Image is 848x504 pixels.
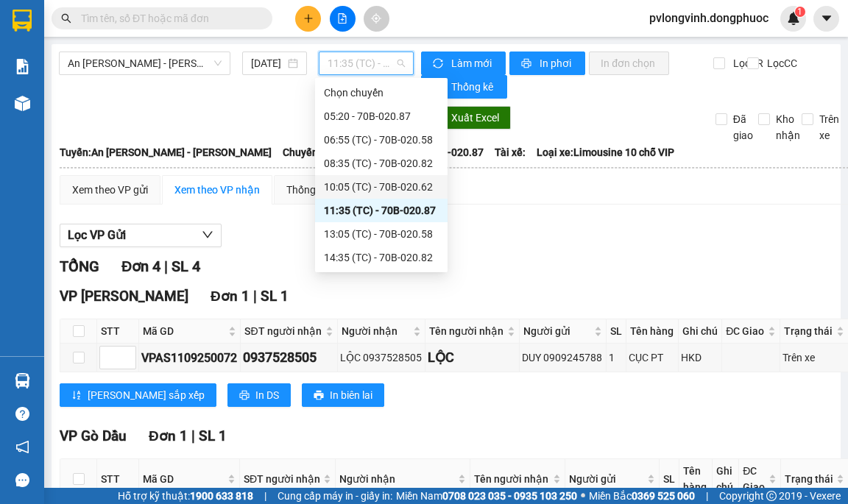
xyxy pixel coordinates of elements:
th: STT [97,459,139,500]
img: logo-vxr [13,10,32,32]
div: Trên xe [782,349,846,366]
button: sort-ascending[PERSON_NAME] sắp xếp [60,383,216,407]
span: SL 1 [199,427,227,444]
button: downloadXuất Excel [423,106,511,129]
button: In đơn chọn [589,52,669,75]
span: Làm mới [451,55,494,71]
span: Đơn 4 [121,258,160,275]
span: search [61,13,71,24]
span: Trạng thái [784,323,833,339]
span: aim [371,13,381,24]
span: Mã GD [143,323,225,339]
span: sync [433,58,445,70]
span: file-add [337,13,347,24]
span: 11:35 (TC) - 70B-020.87 [328,52,405,74]
span: printer [521,58,534,70]
span: ⚪️ [581,493,585,499]
span: Chuyến: (11:35 [DATE]) [283,144,390,160]
span: Lọc VP Gửi [68,226,126,244]
span: plus [303,13,314,24]
span: sort-ascending [71,390,82,402]
span: Loại xe: Limousine 10 chỗ VIP [537,144,674,160]
span: Người gửi [569,471,644,487]
span: down [202,229,213,241]
span: SĐT người nhận [244,471,320,487]
span: Tài xế: [495,144,526,160]
span: printer [239,390,250,402]
td: VPAS1109250072 [139,344,241,372]
span: Đơn 1 [211,288,250,305]
th: SL [660,459,679,500]
strong: 0369 525 060 [632,490,695,502]
div: 14:35 (TC) - 70B-020.82 [324,249,439,266]
span: ĐC Giao [743,463,766,495]
span: Lọc CC [761,55,799,71]
span: In DS [255,387,279,403]
span: Xuất Excel [451,110,499,126]
span: An Sương - Châu Thành [68,52,222,74]
div: 0937528505 [243,347,334,368]
button: Lọc VP Gửi [60,224,222,247]
span: SL 1 [261,288,289,305]
span: notification [15,440,29,454]
div: Chọn chuyến [324,85,439,101]
div: 13:05 (TC) - 70B-020.58 [324,226,439,242]
span: Tên người nhận [474,471,550,487]
span: copyright [766,491,777,501]
span: VP Gò Dầu [60,427,127,444]
div: 08:35 (TC) - 70B-020.82 [324,155,439,171]
button: syncLàm mới [421,52,506,75]
div: 06:55 (TC) - 70B-020.58 [324,132,439,148]
strong: 1900 633 818 [190,490,253,502]
input: Tìm tên, số ĐT hoặc mã đơn [81,10,255,26]
span: Hỗ trợ kỹ thuật: [118,488,253,504]
span: | [191,427,195,444]
span: printer [314,390,324,402]
span: 1 [797,7,802,17]
span: SL 4 [172,258,200,275]
th: Ghi chú [713,459,740,500]
td: LỘC [425,344,520,372]
span: In biên lai [330,387,372,403]
span: Mã GD [143,471,225,487]
span: Đã giao [727,111,759,143]
div: Xem theo VP nhận [174,182,260,198]
div: CỤC PT [629,349,676,366]
span: pvlongvinh.dongphuoc [637,9,780,27]
th: Tên hàng [679,459,712,500]
b: Tuyến: An [PERSON_NAME] - [PERSON_NAME] [60,146,272,158]
button: printerIn phơi [509,52,585,75]
button: printerIn DS [227,383,291,407]
span: Kho nhận [770,111,806,143]
span: Trên xe [813,111,845,143]
div: 10:05 (TC) - 70B-020.62 [324,179,439,195]
img: icon-new-feature [787,12,800,25]
button: caret-down [813,6,839,32]
span: ĐC Giao [726,323,765,339]
span: | [164,258,168,275]
button: bar-chartThống kê [421,75,507,99]
div: DUY 0909245788 [522,349,603,366]
div: LỘC 0937528505 [340,349,423,366]
img: warehouse-icon [15,96,30,111]
strong: 0708 023 035 - 0935 103 250 [442,490,577,502]
span: TỔNG [60,258,99,275]
span: | [706,488,708,504]
div: Thống kê [286,182,328,198]
th: STT [97,319,139,344]
span: In phơi [540,55,573,71]
span: message [15,473,29,487]
div: 11:35 (TC) - 70B-020.87 [324,202,439,219]
span: SĐT người nhận [244,323,322,339]
span: | [253,288,257,305]
span: [PERSON_NAME] sắp xếp [88,387,205,403]
td: 0937528505 [241,344,337,372]
div: Xem theo VP gửi [72,182,148,198]
button: plus [295,6,321,32]
button: printerIn biên lai [302,383,384,407]
span: Miền Nam [396,488,577,504]
div: LỘC [428,347,517,368]
div: HKD [681,349,720,366]
span: Tên người nhận [429,323,504,339]
div: VPAS1109250072 [141,349,238,367]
